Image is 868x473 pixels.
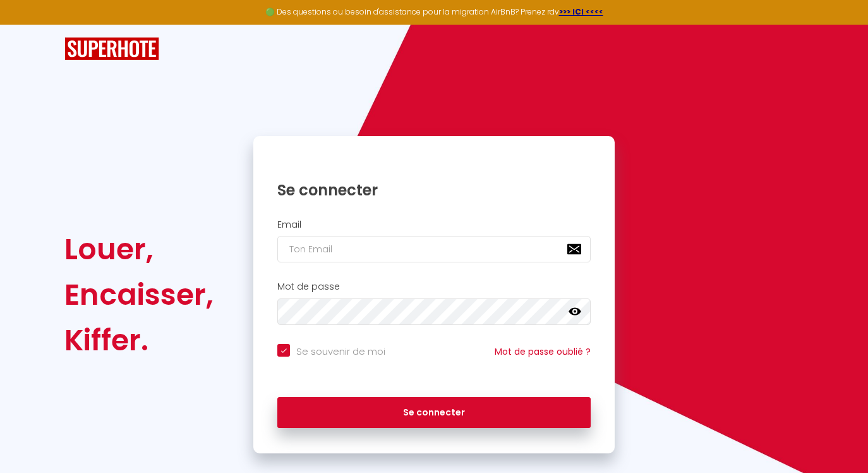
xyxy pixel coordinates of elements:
[64,37,159,61] img: SuperHote logo
[64,272,214,317] div: Encaisser,
[64,317,214,363] div: Kiffer.
[495,345,591,358] a: Mot de passe oublié ?
[277,397,591,429] button: Se connecter
[277,236,591,262] input: Ton Email
[277,281,591,292] h2: Mot de passe
[64,226,214,272] div: Louer,
[277,180,591,200] h1: Se connecter
[277,219,591,230] h2: Email
[559,6,603,17] a: >>> ICI <<<<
